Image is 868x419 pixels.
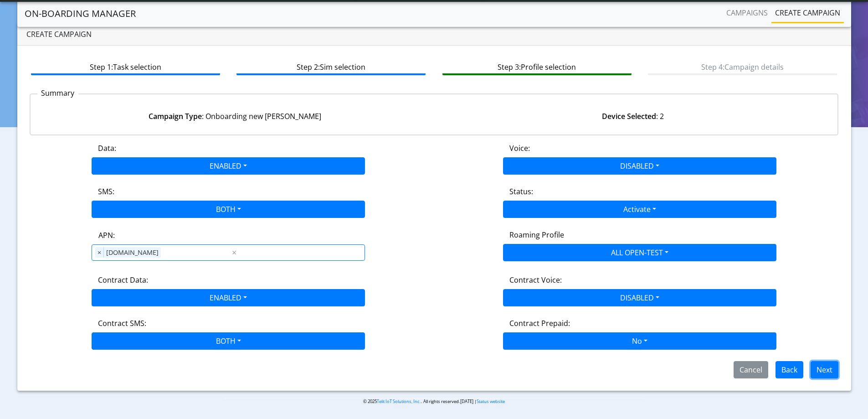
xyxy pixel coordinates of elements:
strong: Device Selected [602,111,656,121]
button: ALL OPEN-TEST [503,244,776,261]
p: Summary [37,88,78,98]
label: Contract Prepaid: [509,318,570,329]
btn: Step 1: Task selection [31,58,220,75]
label: Voice: [509,143,530,154]
btn: Step 3: Profile selection [442,58,632,75]
label: Contract Voice: [509,274,562,285]
button: DISABLED [503,157,776,175]
a: Campaigns [723,4,771,22]
button: Activate [503,201,776,218]
div: Create campaign [17,23,851,46]
label: Data: [98,143,116,154]
label: Contract SMS: [98,318,146,329]
div: : 2 [434,111,832,122]
span: Clear all [231,247,238,258]
btn: Step 4: Campaign details [648,58,837,75]
label: APN: [98,230,115,241]
button: ENABLED [92,289,365,306]
label: Status: [509,186,533,197]
btn: Step 2: Sim selection [236,58,426,75]
a: On-Boarding Manager [25,5,136,23]
button: BOTH [92,332,365,350]
button: BOTH [92,201,365,218]
a: Telit IoT Solutions, Inc. [377,398,421,404]
p: © 2025 . All rights reserved.[DATE] | [224,398,644,405]
strong: Campaign Type [149,111,202,121]
label: Roaming Profile [509,229,564,240]
a: Status website [477,398,505,404]
div: : Onboarding new [PERSON_NAME] [36,111,434,122]
a: Create campaign [771,4,844,22]
button: No [503,332,776,350]
button: DISABLED [503,289,776,306]
label: Contract Data: [98,274,148,285]
label: SMS: [98,186,114,197]
button: Cancel [734,361,768,378]
button: ENABLED [92,157,365,175]
span: × [95,247,104,258]
span: [DOMAIN_NAME] [104,247,161,258]
button: Next [811,361,838,378]
button: Back [776,361,803,378]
